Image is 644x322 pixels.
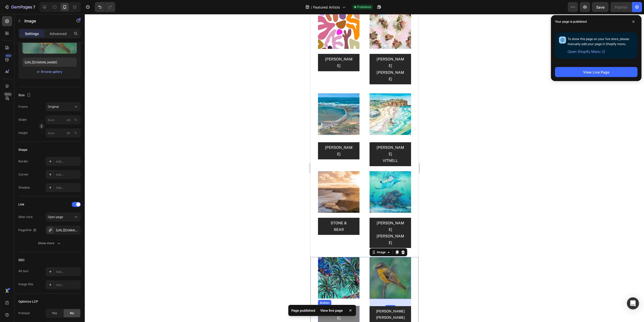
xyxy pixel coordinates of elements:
[70,311,74,315] span: No
[555,19,587,24] p: Your page is published
[56,186,79,190] div: Add...
[25,31,39,36] p: Settings
[310,14,419,322] iframe: Design area
[15,131,42,142] span: [PERSON_NAME]
[56,270,79,274] div: Add...
[41,69,63,74] button: Browse gallery
[38,241,61,246] div: Show more
[18,269,28,273] div: Alt text
[59,292,101,309] a: [PERSON_NAME][PERSON_NAME]
[8,243,49,284] img: gempages_553887808230523797-96c3d705-ea2b-4e4f-87b3-49451acd390b.jpg
[20,207,36,211] span: STONE &
[22,58,77,67] input: https://example.com/image.jpg
[18,239,81,248] button: Show more
[59,157,101,199] img: gempages_553887808230523797-cbf972a7-db68-4968-8f4d-831367a63799.jpg
[56,283,79,287] div: Add...
[18,159,28,164] div: Border
[18,311,29,315] div: Preload
[18,92,32,99] div: Size
[66,56,94,67] span: [PERSON_NAME]
[52,311,57,315] span: Yes
[73,130,79,136] button: px
[59,243,101,284] img: gempages_553887808230523797-f67368fe-8a49-4411-8381-396eed96b1eb.jpg
[291,308,315,313] p: Page published
[46,102,81,111] button: Original
[583,69,609,75] div: View Live Page
[596,5,605,9] span: Save
[18,215,33,219] div: After click
[66,220,94,231] span: [PERSON_NAME]
[18,299,38,304] div: Optimize LCP
[46,115,81,124] input: px%
[66,130,72,136] button: %
[8,40,49,57] a: [PERSON_NAME]
[18,148,27,152] div: Shape
[311,5,312,10] span: /
[9,287,20,291] div: Button
[592,2,609,12] button: Save
[317,307,346,314] div: View live page
[66,294,94,307] p: [PERSON_NAME] [PERSON_NAME]
[37,69,40,75] span: or
[33,4,35,10] p: 7
[72,144,88,149] span: VITNELL
[15,43,42,54] span: [PERSON_NAME]
[4,92,12,96] div: Beta
[46,128,81,137] input: px%
[8,292,49,309] a: [PERSON_NAME]
[56,228,79,233] div: [URL][DOMAIN_NAME][PERSON_NAME]
[56,159,79,164] div: Add...
[59,79,101,121] img: gempages_553887808230523797-9e4fe5eb-bf28-4d43-bcf7-8062cefa1039.jpg
[568,37,629,46] span: To show this page on your live store, please manually add your page in Shopify menu.
[66,207,94,218] span: [PERSON_NAME]
[73,117,79,123] button: px
[48,215,63,219] span: Open page
[41,69,62,74] div: Browse gallery
[67,131,70,135] div: px
[18,258,24,262] div: SEO
[66,131,94,142] span: [PERSON_NAME]
[18,118,27,122] label: Width
[615,5,627,10] div: Publish
[18,185,30,190] div: Shadow
[95,2,115,12] div: Undo/Redo
[48,104,59,109] span: Original
[568,49,600,55] span: Open Shopify Menu
[611,2,632,12] button: Publish
[59,204,101,234] a: [PERSON_NAME][PERSON_NAME]
[15,295,42,306] span: [PERSON_NAME]
[313,5,340,10] span: Featured Artists
[67,118,70,122] div: px
[18,282,33,287] div: Image title
[66,117,72,123] button: %
[66,43,94,54] span: [PERSON_NAME]
[65,236,76,240] div: Image
[56,172,79,177] div: Add...
[8,79,49,121] img: gempages_553887808230523797-5029b040-df20-4487-b920-917f60cd9b08.jpg
[24,18,67,24] p: Image
[5,54,12,58] div: 450
[74,131,77,135] div: %
[555,67,637,77] button: View Live Page
[8,128,49,145] a: [PERSON_NAME]
[8,204,49,221] a: STONE &BEAR
[8,157,49,199] img: gempages_553887808230523797-95cbc6c7-c335-4651-a1f2-87a405889964.jpg
[2,2,37,12] button: 7
[18,131,28,135] label: Height
[18,104,28,109] label: Frame
[627,297,639,309] div: Open Intercom Messenger
[46,212,81,222] button: Open page
[23,213,33,218] span: BEAR
[59,40,101,70] a: [PERSON_NAME][PERSON_NAME]
[18,228,37,232] div: Page/link
[74,118,77,122] div: %
[59,128,101,152] a: [PERSON_NAME]VITNELL
[18,172,28,177] div: Corner
[357,5,371,9] span: Published
[50,31,67,36] p: Advanced
[18,202,24,207] div: Link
